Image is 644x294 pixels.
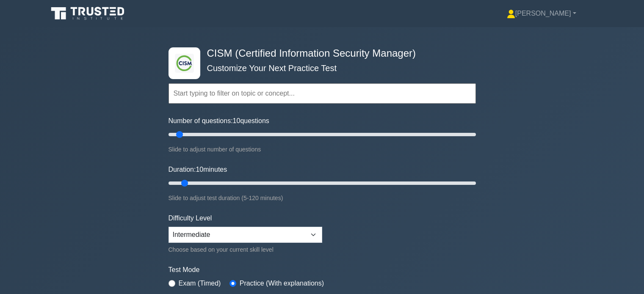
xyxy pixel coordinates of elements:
div: Slide to adjust number of questions [169,144,476,154]
div: Slide to adjust test duration (5-120 minutes) [169,193,476,203]
span: 10 [233,117,240,124]
label: Practice (With explanations) [240,278,324,289]
label: Difficulty Level [169,213,212,223]
label: Exam (Timed) [179,278,221,289]
label: Duration: minutes [169,165,227,175]
span: 10 [196,166,203,173]
label: Number of questions: questions [169,116,269,126]
input: Start typing to filter on topic or concept... [169,83,476,104]
h4: CISM (Certified Information Security Manager) [204,47,434,60]
div: Choose based on your current skill level [169,245,322,255]
a: [PERSON_NAME] [486,5,597,22]
label: Test Mode [169,265,476,275]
